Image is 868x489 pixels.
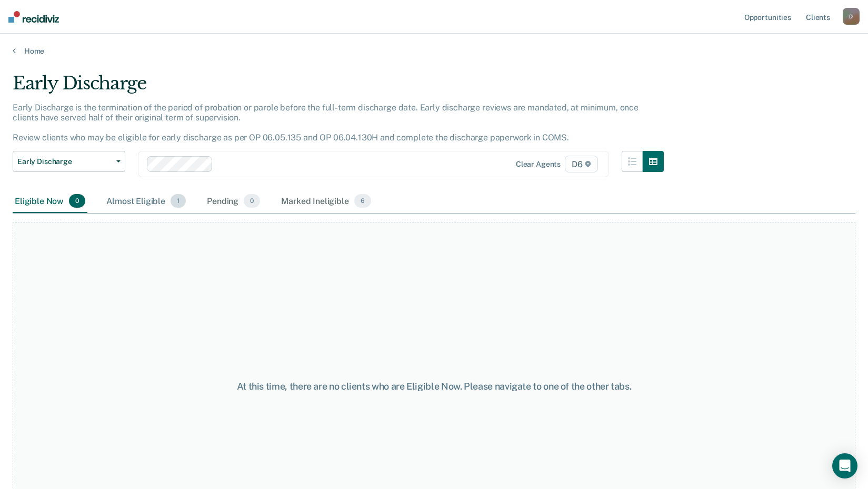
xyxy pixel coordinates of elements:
span: Early Discharge [17,157,112,166]
div: Early Discharge [13,73,664,103]
a: Home [13,46,855,56]
div: Open Intercom Messenger [832,453,857,478]
div: Marked Ineligible6 [279,190,373,213]
div: Pending0 [205,190,262,213]
span: 6 [354,194,371,208]
div: Clear agents [516,160,561,169]
img: Recidiviz [8,11,59,23]
div: Eligible Now0 [13,190,87,213]
button: D [843,8,860,25]
span: 0 [69,194,85,208]
span: D6 [565,156,598,172]
p: Early Discharge is the termination of the period of probation or parole before the full-term disc... [13,103,638,143]
span: 1 [171,194,186,208]
span: 0 [244,194,260,208]
button: Early Discharge [13,151,125,172]
div: At this time, there are no clients who are Eligible Now. Please navigate to one of the other tabs. [224,381,645,392]
div: Almost Eligible1 [104,190,188,213]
